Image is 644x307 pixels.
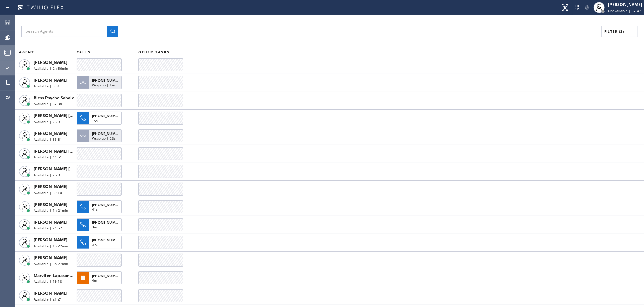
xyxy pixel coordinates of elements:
span: Available | 30:10 [34,190,62,195]
button: [PHONE_NUMBER]15s [77,110,124,127]
span: 15s [92,118,98,123]
span: [PERSON_NAME] [PERSON_NAME] Dahil [34,166,114,172]
button: [PHONE_NUMBER]41s [77,198,124,215]
span: Available | 44:51 [34,155,62,159]
span: [PERSON_NAME] [34,184,67,190]
span: [PERSON_NAME] [34,219,67,225]
span: Available | 2h 56min [34,66,68,71]
span: Available | 2:29 [34,119,60,124]
span: [PHONE_NUMBER] [92,238,123,242]
button: [PHONE_NUMBER]4m [77,269,124,287]
div: [PERSON_NAME] [608,2,642,8]
span: Bless Psyche Sabalo [34,95,74,101]
span: Available | 1h 22min [34,243,68,248]
span: Available | 3h 27min [34,261,68,266]
span: [PHONE_NUMBER] [92,131,123,136]
span: [PHONE_NUMBER] [92,220,123,225]
span: AGENT [19,50,34,54]
span: Available | 8:31 [34,84,60,88]
span: [PERSON_NAME] [34,201,67,207]
span: [PERSON_NAME] [34,59,67,65]
button: [PHONE_NUMBER]Wrap up | 1m [77,74,124,91]
span: Available | 1h 21min [34,208,68,213]
span: Available | 57:38 [34,101,62,106]
button: Filter (2) [601,26,638,37]
input: Search Agents [21,26,107,37]
span: 3m [92,225,97,229]
span: Available | 21:21 [34,297,62,302]
span: OTHER TASKS [138,50,170,54]
button: Mute [582,3,592,12]
span: CALLS [77,50,91,54]
span: 47s [92,242,98,247]
span: Unavailable | 37:47 [608,8,641,13]
span: Wrap up | 1m [92,83,115,87]
span: [PERSON_NAME] [34,255,67,261]
span: Marvilen Lapasanda [34,273,75,278]
span: [PERSON_NAME] [34,237,67,243]
span: [PHONE_NUMBER] [92,273,123,278]
button: [PHONE_NUMBER]Wrap up | 23s [77,127,124,144]
span: Filter (2) [604,29,624,34]
button: [PHONE_NUMBER]47s [77,234,124,251]
span: [PHONE_NUMBER] [92,78,123,83]
span: Available | 2:28 [34,172,60,177]
span: [PHONE_NUMBER] [92,202,123,207]
span: Available | 19:18 [34,279,62,284]
span: [PERSON_NAME] [34,290,67,296]
span: [PHONE_NUMBER] [92,113,123,118]
span: [PERSON_NAME] [34,130,67,136]
span: Available | 24:57 [34,226,62,231]
span: [PERSON_NAME] [34,77,67,83]
span: 4m [92,278,97,283]
span: Wrap up | 23s [92,136,116,141]
span: [PERSON_NAME] [PERSON_NAME] [34,113,102,118]
button: [PHONE_NUMBER]3m [77,216,124,233]
span: [PERSON_NAME] [PERSON_NAME] [34,148,102,154]
span: 41s [92,207,98,212]
span: Available | 56:31 [34,137,62,142]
